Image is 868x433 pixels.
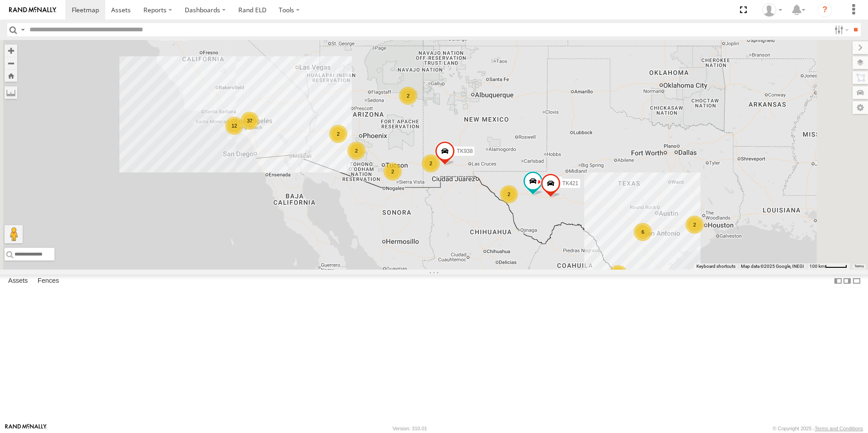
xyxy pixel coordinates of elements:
span: TK938 [457,148,473,154]
div: 2 [399,87,417,105]
span: TK421 [562,180,578,187]
a: Terms and Conditions [815,426,863,431]
div: 2 [384,162,402,181]
button: Zoom in [5,44,17,57]
button: Drag Pegman onto the map to open Street View [5,225,23,243]
button: Map Scale: 100 km per 45 pixels [807,263,850,270]
label: Assets [4,275,32,287]
div: 6 [634,223,652,241]
label: Dock Summary Table to the Left [833,275,843,288]
div: 2 [347,142,365,160]
label: Search Filter Options [831,23,850,36]
div: Daniel Del Muro [759,3,785,17]
div: 37 [241,112,259,130]
div: 2 [686,216,704,234]
label: Hide Summary Table [852,275,861,288]
div: Version: 310.01 [393,426,427,431]
div: 2 [500,185,518,203]
i: ? [818,3,832,17]
div: 2 [329,125,347,143]
button: Keyboard shortcuts [696,263,735,270]
span: Map data ©2025 Google, INEGI [741,264,804,269]
label: Search Query [19,23,26,36]
button: Zoom Home [5,69,17,82]
div: © Copyright 2025 - [773,426,863,431]
label: Fences [33,275,64,287]
div: 12 [225,117,243,135]
label: Map Settings [853,101,868,114]
label: Measure [5,86,17,99]
a: Terms (opens in new tab) [854,265,864,268]
span: 100 km [809,264,825,269]
label: Dock Summary Table to the Right [843,275,852,288]
div: 2 [422,154,440,172]
a: Visit our Website [5,424,47,433]
div: 6 [609,265,627,283]
img: rand-logo.svg [9,7,56,13]
button: Zoom out [5,57,17,69]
